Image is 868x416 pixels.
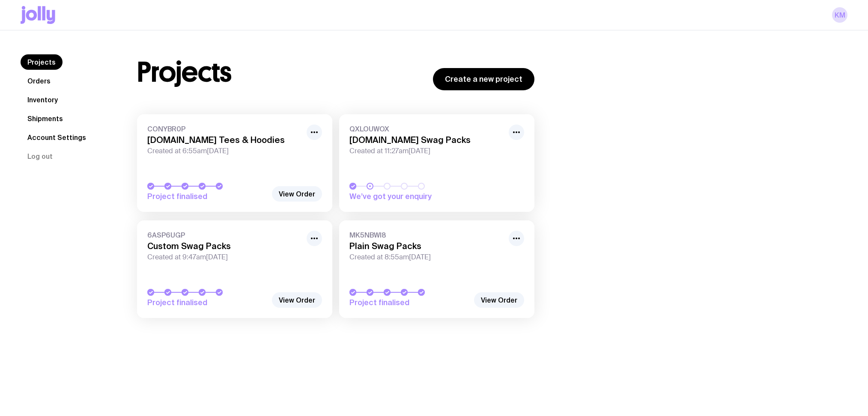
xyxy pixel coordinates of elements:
a: Projects [21,54,63,70]
a: Orders [21,73,57,89]
span: Project finalised [147,191,267,202]
a: CONYBR0P[DOMAIN_NAME] Tees & HoodiesCreated at 6:55am[DATE]Project finalised [137,114,332,212]
span: Project finalised [349,297,469,308]
span: MK5NBWI8 [349,231,504,239]
span: QXLOUWOX [349,125,504,133]
span: Created at 6:55am[DATE] [147,147,301,155]
a: 6ASP6UGPCustom Swag PacksCreated at 9:47am[DATE]Project finalised [137,220,332,318]
a: KM [832,7,847,23]
span: Created at 11:27am[DATE] [349,147,504,155]
a: QXLOUWOX[DOMAIN_NAME] Swag PacksCreated at 11:27am[DATE]We’ve got your enquiry [339,114,534,212]
span: CONYBR0P [147,125,301,133]
a: MK5NBWI8Plain Swag PacksCreated at 8:55am[DATE]Project finalised [339,220,534,318]
span: We’ve got your enquiry [349,191,469,202]
button: Log out [21,149,60,164]
span: Project finalised [147,297,267,308]
h3: [DOMAIN_NAME] Tees & Hoodies [147,135,301,145]
a: View Order [272,292,322,308]
a: Shipments [21,111,70,126]
a: View Order [474,292,524,308]
span: Created at 8:55am[DATE] [349,253,504,261]
a: Inventory [21,92,65,107]
h1: Projects [137,59,232,86]
a: View Order [272,186,322,202]
a: Create a new project [433,68,534,90]
h3: Custom Swag Packs [147,241,301,251]
span: 6ASP6UGP [147,231,301,239]
span: Created at 9:47am[DATE] [147,253,301,261]
a: Account Settings [21,130,93,145]
h3: [DOMAIN_NAME] Swag Packs [349,135,504,145]
h3: Plain Swag Packs [349,241,504,251]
